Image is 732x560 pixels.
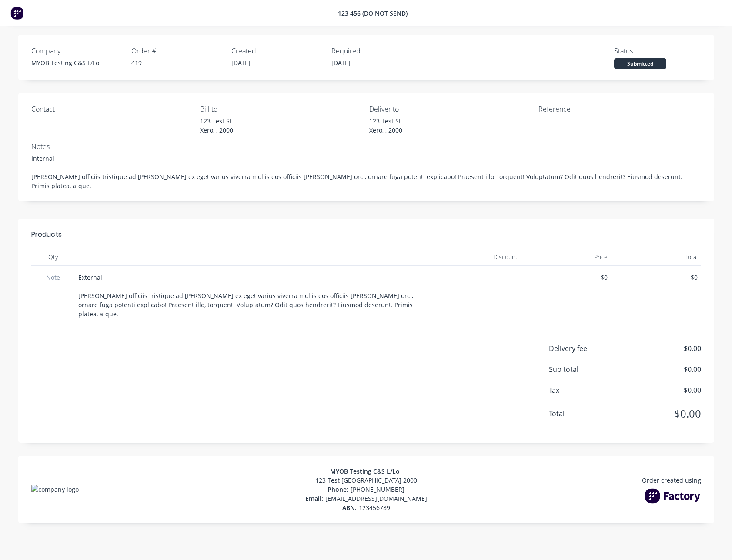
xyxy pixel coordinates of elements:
[614,46,714,56] div: Status
[31,229,701,249] div: Products
[549,408,625,419] span: Total
[127,476,605,485] div: 123 Test [GEOGRAPHIC_DATA] 2000
[431,249,521,266] div: Discount
[625,406,701,421] span: $ 0.00
[46,273,60,282] span: Note
[614,58,666,69] div: Submitted
[549,343,625,354] span: Delivery fee
[200,104,300,114] div: Bill to
[31,58,131,67] div: MYOB Testing C&S L/Lo
[231,58,331,67] div: [DATE]
[625,364,701,374] span: $ 0.00
[625,343,701,354] span: $ 0.00
[127,494,605,503] div: [EMAIL_ADDRESS][DOMAIN_NAME]
[338,9,408,18] div: 123 456 (Do not send)
[305,494,325,503] span: Email:
[31,141,701,152] div: Notes
[549,385,625,395] span: Tax
[538,104,638,114] div: Reference
[31,46,131,56] div: Company
[645,488,701,504] img: Factory Logo
[31,249,75,266] div: Qty
[642,476,701,485] div: Order created using
[369,116,469,135] div: 123 Test St Xero, , 2000
[615,273,698,282] div: $ 0
[231,46,331,56] div: Created
[328,485,351,494] span: Phone:
[625,385,701,395] span: $ 0.00
[331,58,431,67] div: [DATE]
[200,116,300,135] div: 123 Test St Xero, , 2000
[611,249,701,266] div: Total
[342,504,359,512] span: ABN:
[549,364,625,374] span: Sub total
[31,154,701,190] div: Internal [PERSON_NAME] officiis tristique ad [PERSON_NAME] ex eget varius viverra mollis eos offi...
[10,7,23,20] img: Factory
[369,104,469,114] div: Deliver to
[127,485,605,494] div: [PHONE_NUMBER]
[127,503,605,512] div: 123456789
[331,46,431,56] div: Required
[127,467,605,476] div: MYOB Testing C&S L/Lo
[521,249,611,266] div: Price
[525,273,608,282] div: $ 0
[31,104,131,114] div: Contact
[131,58,231,67] div: 419
[131,46,231,56] div: Order #
[31,485,79,494] img: company logo
[78,273,428,318] div: External [PERSON_NAME] officiis tristique ad [PERSON_NAME] ex eget varius viverra mollis eos offi...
